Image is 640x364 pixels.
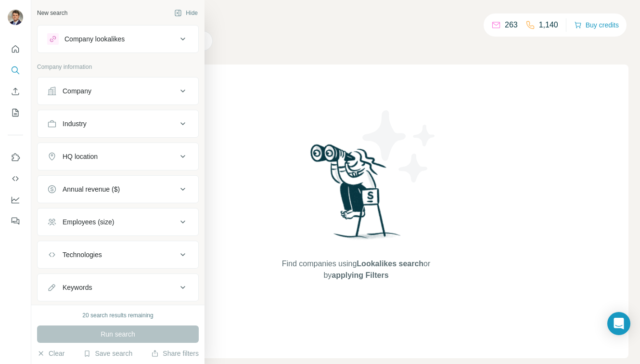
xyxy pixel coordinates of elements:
[63,283,92,292] div: Keywords
[38,145,198,168] button: HQ location
[356,103,443,190] img: Surfe Illustration - Stars
[38,27,198,51] button: Company lookalikes
[37,349,64,358] button: Clear
[83,349,132,358] button: Save search
[84,12,628,25] h4: Search
[8,40,23,58] button: Quick start
[63,184,120,194] div: Annual revenue ($)
[38,276,198,299] button: Keywords
[539,19,558,31] p: 1,140
[8,83,23,100] button: Enrich CSV
[38,243,198,266] button: Technologies
[38,112,198,135] button: Industry
[82,311,153,320] div: 20 search results remaining
[63,152,98,161] div: HQ location
[574,18,619,32] button: Buy credits
[8,212,23,230] button: Feedback
[63,217,114,227] div: Employees (size)
[505,19,518,31] p: 263
[8,104,23,121] button: My lists
[63,250,102,260] div: Technologies
[8,149,23,166] button: Use Surfe on LinkedIn
[37,9,67,17] div: New search
[8,62,23,79] button: Search
[279,258,433,281] span: Find companies using or by
[607,312,630,335] div: Open Intercom Messenger
[8,170,23,187] button: Use Surfe API
[63,86,91,96] div: Company
[38,210,198,234] button: Employees (size)
[64,34,125,44] div: Company lookalikes
[38,178,198,201] button: Annual revenue ($)
[332,271,388,279] span: applying Filters
[8,191,23,208] button: Dashboard
[167,6,205,20] button: Hide
[63,119,87,129] div: Industry
[37,63,199,71] p: Company information
[38,79,198,103] button: Company
[151,349,199,358] button: Share filters
[357,260,423,268] span: Lookalikes search
[8,10,23,25] img: Avatar
[306,142,406,249] img: Surfe Illustration - Woman searching with binoculars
